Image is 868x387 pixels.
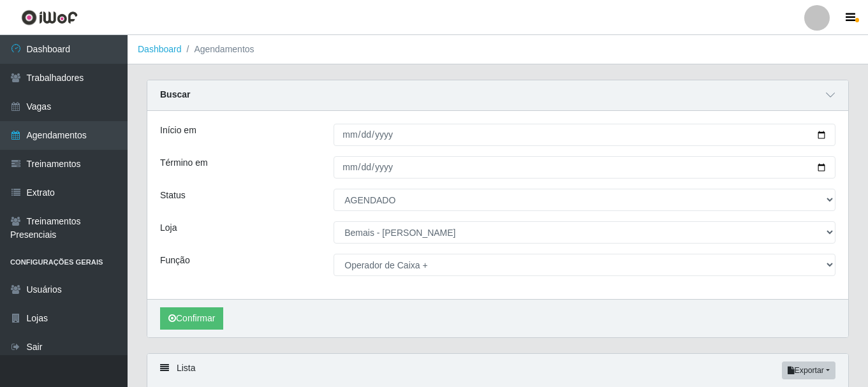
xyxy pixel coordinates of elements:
button: Exportar [782,361,835,379]
button: Confirmar [160,307,223,330]
label: Status [160,189,186,202]
label: Término em [160,156,208,170]
input: 00/00/0000 [334,156,835,179]
img: CoreUI Logo [21,10,78,26]
input: 00/00/0000 [334,124,835,146]
label: Loja [160,221,177,235]
label: Função [160,254,190,267]
strong: Buscar [160,89,190,99]
label: Início em [160,124,196,137]
nav: breadcrumb [128,35,868,64]
a: Dashboard [138,44,182,54]
li: Agendamentos [182,43,254,56]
